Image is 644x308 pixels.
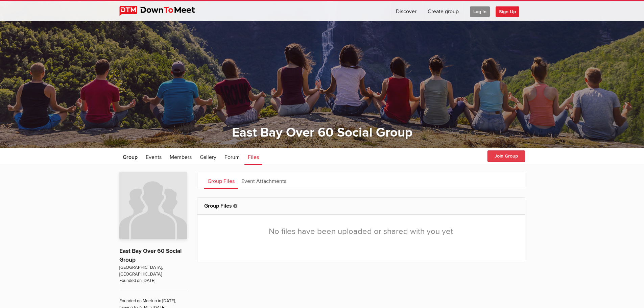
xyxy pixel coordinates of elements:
span: Gallery [200,154,216,161]
span: Members [170,154,192,161]
a: Files [244,148,262,165]
a: Members [166,148,195,165]
div: No files have been uploaded or shared with you yet [197,215,525,248]
a: East Bay Over 60 Social Group [119,247,182,263]
a: Log In [464,1,495,21]
span: Log In [470,6,490,17]
a: Discover [390,1,422,21]
span: [GEOGRAPHIC_DATA], [GEOGRAPHIC_DATA] [119,264,187,278]
button: Join Group [487,150,525,162]
a: Forum [221,148,243,165]
img: East Bay Over 60 Social Group [119,172,187,239]
a: Event Attachments [238,172,290,189]
a: Create group [422,1,464,21]
a: Gallery [196,148,220,165]
span: Group [123,154,138,161]
a: Group [119,148,141,165]
span: Founded on [DATE] [119,278,187,284]
span: Files [248,154,259,161]
a: East Bay Over 60 Social Group [232,125,412,140]
a: Sign Up [496,1,525,21]
span: Events [146,154,162,161]
img: DownToMeet [119,6,206,16]
span: Forum [224,154,240,161]
span: Sign Up [496,6,519,17]
h2: Group Files [204,198,518,214]
a: Group Files [204,172,238,189]
a: Events [142,148,165,165]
